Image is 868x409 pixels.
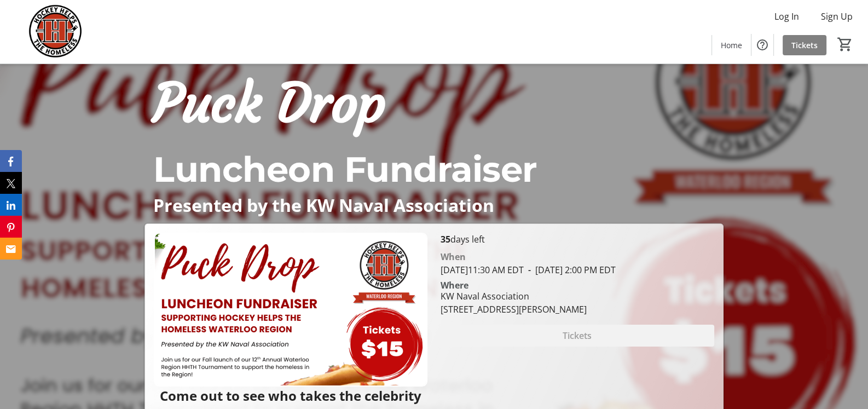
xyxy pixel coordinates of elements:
span: 35 [441,233,450,245]
img: Campaign CTA Media Photo [154,233,427,387]
button: Help [751,34,773,56]
div: When [441,250,466,263]
div: [STREET_ADDRESS][PERSON_NAME] [441,303,587,316]
p: Luncheon Fundraiser [153,143,714,195]
a: Tickets [783,35,826,55]
span: [DATE] 2:00 PM EDT [524,264,616,276]
span: Puck Drop [153,71,386,136]
p: days left [441,233,714,246]
span: Log In [774,10,799,23]
a: Home [712,35,751,55]
div: Where [441,281,468,290]
button: Log In [766,8,808,25]
span: Tickets [791,39,818,51]
button: Sign Up [812,8,861,25]
span: Home [721,39,742,51]
button: Cart [835,34,855,54]
span: - [524,264,535,276]
div: KW Naval Association [441,290,587,303]
img: Hockey Helps the Homeless's Logo [7,4,104,59]
span: [DATE] 11:30 AM EDT [441,264,524,276]
span: Sign Up [821,10,853,23]
p: Presented by the KW Naval Association [153,195,714,215]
